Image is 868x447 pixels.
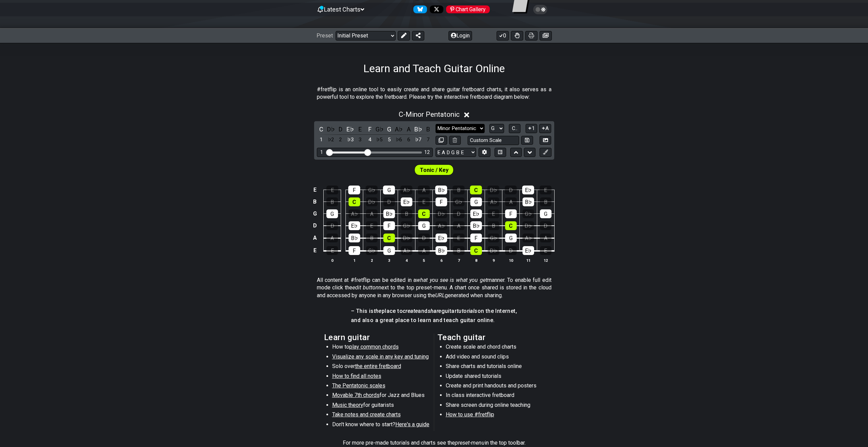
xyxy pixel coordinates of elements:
div: toggle scale degree [346,135,355,144]
button: 1 [526,124,537,133]
button: Edit Preset [398,31,410,41]
th: 7 [450,257,467,264]
h2: Teach guitar [438,334,544,341]
li: Share charts and tutorials online [446,363,543,372]
div: D [505,186,517,194]
em: create [403,308,418,314]
em: preset-menu [455,440,485,446]
div: C [349,197,360,206]
div: A♭ [523,234,534,242]
div: G♭ [453,197,465,206]
div: D♭ [488,246,499,255]
span: Toggle light / dark theme [536,6,544,13]
div: E [540,246,551,255]
div: E♭ [470,209,482,218]
em: edit button [352,284,379,291]
div: B [326,197,338,206]
td: G [311,208,319,220]
button: Move up [510,148,522,157]
div: toggle pitch class [404,125,413,134]
div: G♭ [523,209,534,218]
select: Preset [336,31,396,41]
li: In class interactive fretboard [446,392,543,401]
li: Share screen during online teaching [446,401,543,411]
div: F [383,221,395,230]
th: 5 [415,257,432,264]
div: B [488,221,499,230]
div: E [418,197,430,206]
div: B [366,234,378,242]
div: toggle pitch class [375,125,384,134]
td: A [311,232,319,244]
div: G [418,221,430,230]
div: A [418,186,430,194]
div: B♭ [435,186,447,194]
div: D♭ [523,221,534,230]
div: D♭ [436,209,447,218]
th: 4 [398,257,415,264]
div: A♭ [488,197,499,206]
div: B [453,246,465,255]
div: E♭ [349,221,360,230]
div: toggle scale degree [326,135,335,144]
div: D [505,246,517,255]
span: Latest Charts [324,6,361,13]
div: Chart Gallery [446,5,490,13]
button: Store user defined scale [521,136,533,145]
span: Music theory [332,402,363,408]
div: B♭ [436,246,447,255]
div: 1 [320,149,323,155]
div: A♭ [400,186,412,194]
div: F [436,197,447,206]
div: A♭ [436,221,447,230]
div: toggle pitch class [356,125,365,134]
td: E [311,244,319,257]
div: A♭ [401,246,412,255]
div: E [366,221,378,230]
h4: and also a great place to learn and teach guitar online. [351,317,517,324]
div: toggle pitch class [395,125,403,134]
div: G♭ [366,246,378,255]
li: Create and print handouts and posters [446,382,543,392]
p: For more pre-made tutorials and charts see the in the top toolbar. [343,439,526,447]
div: B♭ [470,221,482,230]
div: A [453,221,465,230]
span: play common chords [349,344,399,350]
li: Don't know where to start? [332,421,429,430]
div: Visible fret range [317,148,433,157]
button: C.. [509,124,520,133]
th: 9 [485,257,502,264]
div: toggle scale degree [404,135,413,144]
li: Update shared tutorials [446,372,543,382]
div: B [453,186,465,194]
button: Create Image [540,136,551,145]
div: B♭ [349,234,360,242]
div: G [540,209,551,218]
p: #fretflip is an online tool to easily create and share guitar fretboard charts, it also serves as... [317,86,551,101]
a: Follow #fretflip at Bluesky [411,5,427,13]
div: D♭ [366,197,378,206]
select: Tonic/Root [489,124,504,133]
td: D [311,220,319,232]
div: E♭ [522,186,534,194]
em: the [374,308,382,314]
button: Login [448,31,472,41]
th: 11 [519,257,537,264]
div: E [453,234,465,242]
p: All content at #fretflip can be edited in a manner. To enable full edit mode click the next to th... [317,276,551,299]
div: E [540,186,551,194]
div: E♭ [523,246,534,255]
div: A [418,246,430,255]
li: for guitarists [332,401,429,411]
li: Solo over [332,363,429,372]
div: toggle pitch class [326,125,335,134]
div: C [470,186,482,194]
div: toggle scale degree [336,135,345,144]
div: C [418,209,430,218]
div: E [488,209,499,218]
div: 12 [424,149,430,155]
li: How to [332,343,429,353]
div: G♭ [366,186,378,194]
li: Create scale and chord charts [446,343,543,353]
em: tutorials [457,308,477,314]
